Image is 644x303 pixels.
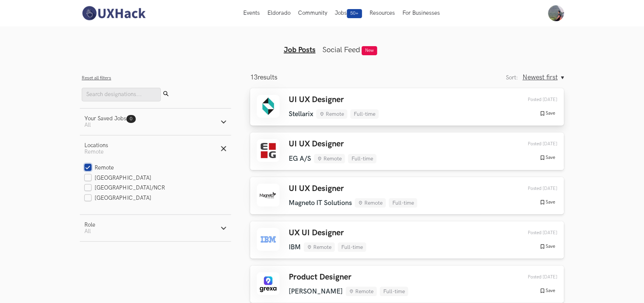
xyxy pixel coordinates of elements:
[250,177,564,214] a: UI UX Designer Magneto IT Solutions Remote Full-time Posted [DATE] Save
[548,5,564,21] img: Your profile pic
[80,5,147,21] img: UXHack-logo.png
[84,194,152,202] label: [GEOGRAPHIC_DATA]
[537,110,557,117] button: Save
[80,162,231,214] div: LocationsRemote
[350,109,379,119] li: Full-time
[289,155,311,163] li: EG A/S
[355,198,386,208] li: Remote
[80,215,231,241] button: RoleAll
[314,154,345,163] li: Remote
[537,154,557,161] button: Save
[177,33,467,54] ul: Tabs Interface
[84,174,152,182] label: [GEOGRAPHIC_DATA]
[82,88,161,101] input: Search
[84,228,91,235] span: All
[510,274,557,280] div: 30th Jul
[84,142,108,149] div: Locations
[130,116,132,122] span: 0
[289,95,379,105] h3: UI UX Designer
[250,88,564,126] a: UI UX Designer Stellarix Remote Full-time Posted [DATE] Save
[289,184,417,194] h3: UI UX Designer
[250,266,564,303] a: Product Designer [PERSON_NAME] Remote Full-time Posted [DATE] Save
[84,222,95,228] div: Role
[537,199,557,206] button: Save
[347,9,362,18] span: 50+
[84,164,114,172] label: Remote
[289,287,343,295] li: [PERSON_NAME]
[348,154,376,163] li: Full-time
[289,272,408,282] h3: Product Designer
[510,230,557,236] div: 30th Jul
[389,198,417,208] li: Full-time
[289,228,366,238] h3: UX UI Designer
[304,242,335,252] li: Remote
[322,45,360,54] a: Social Feed
[250,73,277,81] p: results
[537,243,557,250] button: Save
[84,122,91,128] span: All
[506,75,518,81] label: Sort:
[82,75,111,81] button: Reset all filters
[289,110,313,118] li: Stellarix
[346,287,377,296] li: Remote
[80,135,231,162] button: LocationsRemote
[510,141,557,147] div: 04th Aug
[250,221,564,259] a: UX UI Designer IBM Remote Full-time Posted [DATE] Save
[523,73,564,81] button: Newest first, Sort:
[510,186,557,191] div: 03rd Aug
[284,45,316,54] a: Job Posts
[510,97,557,103] div: 09th Aug
[289,139,376,149] h3: UI UX Designer
[289,243,301,251] li: IBM
[289,199,352,207] li: Magneto IT Solutions
[250,132,564,170] a: UI UX Designer EG A/S Remote Full-time Posted [DATE] Save
[380,287,408,296] li: Full-time
[523,73,558,81] span: Newest first
[250,73,258,81] span: 13
[338,242,366,252] li: Full-time
[80,109,231,135] button: Your Saved Jobs0 All
[537,287,557,294] button: Save
[316,109,347,119] li: Remote
[84,115,136,122] div: Your Saved Jobs
[362,46,377,55] span: New
[84,149,104,155] span: Remote
[84,184,165,192] label: [GEOGRAPHIC_DATA]/NCR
